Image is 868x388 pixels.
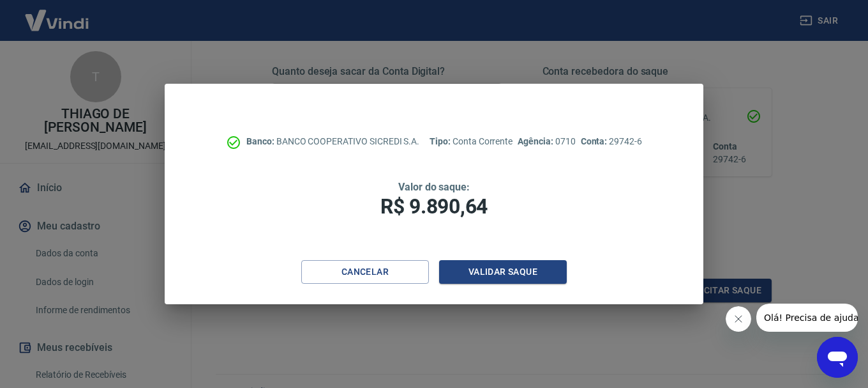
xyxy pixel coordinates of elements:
span: Tipo: [430,136,453,146]
iframe: Botão para abrir a janela de mensagens [817,337,858,378]
span: Olá! Precisa de ajuda? [8,9,107,19]
span: Agência: [518,136,555,146]
p: BANCO COOPERATIVO SICREDI S.A. [246,135,419,148]
span: Valor do saque: [398,181,470,193]
span: Banco: [246,136,276,146]
button: Validar saque [439,260,567,284]
iframe: Mensagem da empresa [756,304,858,332]
span: R$ 9.890,64 [380,194,488,219]
button: Cancelar [301,260,429,284]
iframe: Fechar mensagem [726,306,751,332]
p: 0710 [518,135,575,148]
p: 29742-6 [581,135,642,148]
p: Conta Corrente [430,135,513,148]
span: Conta: [581,136,610,146]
